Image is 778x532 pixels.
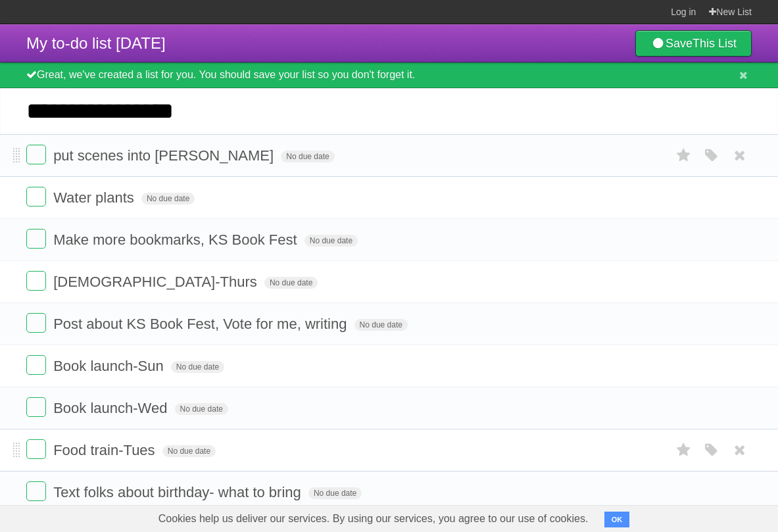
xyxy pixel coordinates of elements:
span: No due date [264,277,318,289]
label: Done [26,187,46,206]
label: Done [26,229,46,249]
span: No due date [304,235,358,247]
span: Cookies help us deliver our services. By using our services, you agree to our use of cookies. [145,506,602,532]
label: Done [26,439,46,459]
span: put scenes into [PERSON_NAME] [53,147,277,164]
span: Water plants [53,189,137,206]
span: No due date [308,487,362,499]
a: SaveThis List [635,30,752,57]
span: No due date [162,445,216,457]
label: Done [26,397,46,417]
label: Done [26,313,46,333]
label: Done [26,271,46,291]
span: No due date [281,151,334,162]
span: No due date [171,361,224,373]
label: Star task [671,145,696,166]
span: Make more bookmarks, KS Book Fest [53,231,300,248]
label: Star task [671,439,696,461]
label: Done [26,355,46,375]
span: No due date [141,193,195,205]
label: Done [26,481,46,501]
span: Post about KS Book Fest, Vote for me, writing [53,316,350,332]
span: Text folks about birthday- what to bring [53,484,304,500]
b: This List [693,37,737,50]
span: Food train-Tues [53,442,158,458]
span: No due date [175,403,228,415]
span: No due date [354,319,408,331]
label: Done [26,145,46,164]
span: [DEMOGRAPHIC_DATA]-Thurs [53,274,260,290]
span: Book launch-Wed [53,400,170,416]
button: OK [604,512,630,527]
span: My to-do list [DATE] [26,34,166,52]
span: Book launch-Sun [53,358,167,374]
